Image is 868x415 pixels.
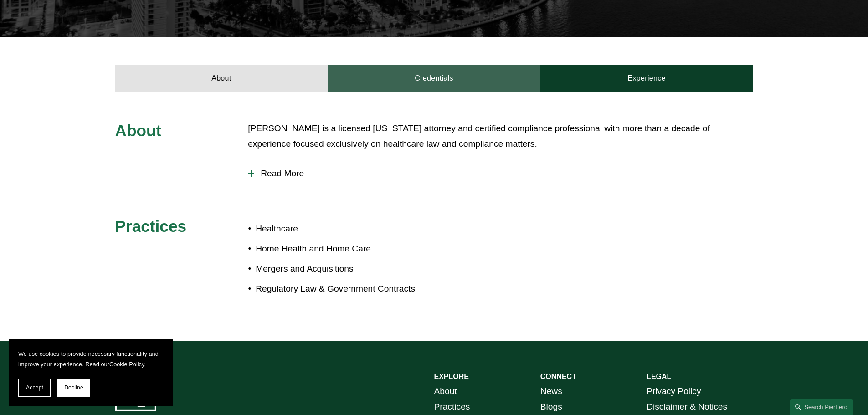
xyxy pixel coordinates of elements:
[790,399,853,415] a: Search this site
[540,399,562,415] a: Blogs
[57,379,90,397] button: Decline
[115,65,328,92] a: About
[256,221,434,237] p: Healthcare
[256,281,434,297] p: Regulatory Law & Government Contracts
[540,373,576,380] strong: CONNECT
[9,339,173,406] section: Cookie banner
[18,379,51,397] button: Accept
[256,261,434,277] p: Mergers and Acquisitions
[647,399,727,415] a: Disclaimer & Notices
[540,65,753,92] a: Experience
[540,384,562,400] a: News
[64,384,83,391] span: Decline
[647,384,701,400] a: Privacy Policy
[256,241,434,257] p: Home Health and Home Care
[328,65,540,92] a: Credentials
[248,162,753,185] button: Read More
[115,122,162,139] span: About
[647,373,671,380] strong: LEGAL
[254,169,753,179] span: Read More
[434,399,470,415] a: Practices
[18,348,164,369] p: We use cookies to provide necessary functionality and improve your experience. Read our .
[434,373,469,380] strong: EXPLORE
[115,217,187,235] span: Practices
[26,384,43,391] span: Accept
[434,384,457,400] a: About
[109,361,144,368] a: Cookie Policy
[248,121,753,152] p: [PERSON_NAME] is a licensed [US_STATE] attorney and certified compliance professional with more t...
